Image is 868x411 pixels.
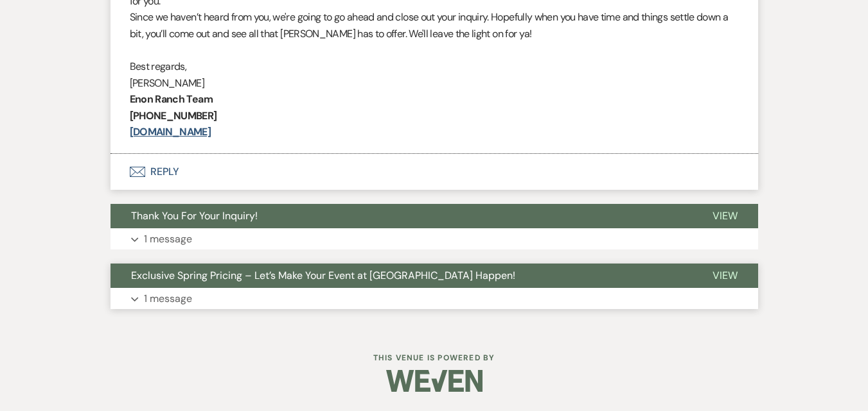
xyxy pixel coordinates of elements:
[130,109,217,122] strong: [PHONE_NUMBER]
[111,204,692,228] button: Thank You For Your Inquiry!
[130,125,211,138] a: [DOMAIN_NAME]
[692,264,758,288] button: View
[386,358,483,403] img: Weven Logo
[111,264,692,288] button: Exclusive Spring Pricing – Let’s Make Your Event at [GEOGRAPHIC_DATA] Happen!
[130,92,213,106] strong: Enon Ranch Team
[713,269,738,282] span: View
[111,288,758,310] button: 1 message
[692,204,758,228] button: View
[130,75,739,92] p: [PERSON_NAME]
[144,290,192,307] p: 1 message
[130,9,739,42] p: Since we haven’t heard from you, we're going to go ahead and close out your inquiry. Hopefully wh...
[111,228,758,250] button: 1 message
[144,231,192,247] p: 1 message
[713,209,738,222] span: View
[111,154,758,190] button: Reply
[130,58,739,75] p: Best regards,
[131,209,258,222] span: Thank You For Your Inquiry!
[131,269,515,282] span: Exclusive Spring Pricing – Let’s Make Your Event at [GEOGRAPHIC_DATA] Happen!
